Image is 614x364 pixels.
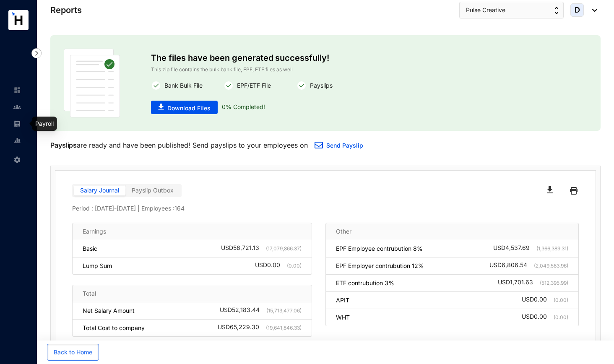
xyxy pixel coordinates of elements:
span: Pulse Creative [466,5,505,15]
button: Send Payslip [308,138,370,154]
p: Period : [DATE] - [DATE] | Employees : 164 [72,204,579,213]
button: Back to Home [47,344,99,361]
div: USD 6,806.54 [489,262,568,270]
button: Download Files [151,101,218,114]
p: (17,079,866.37) [259,244,302,253]
div: USD 0.00 [522,313,568,322]
div: USD 4,537.69 [493,244,568,253]
p: (0.00) [547,296,568,304]
div: USD 56,721.13 [221,244,302,253]
p: Basic [83,244,97,253]
li: Payroll [7,115,27,132]
p: APIT [336,296,349,304]
div: USD 1,701.63 [498,279,568,287]
span: Download Files [167,104,211,112]
img: black-download.65125d1489207c3b344388237fee996b.svg [547,186,553,193]
p: The files have been generated successfully! [151,49,500,65]
img: black-printer.ae25802fba4fa849f9fa1ebd19a7ed0d.svg [570,184,578,198]
img: white-round-correct.82fe2cc7c780f4a5f5076f0407303cee.svg [151,81,161,91]
p: (15,713,477.06) [260,307,302,315]
li: Reports [7,132,27,149]
img: home-unselected.a29eae3204392db15eaf.svg [13,86,21,94]
p: are ready and have been published! Send payslips to your employees on [50,140,308,150]
div: USD 65,229.30 [218,324,302,332]
p: Reports [50,4,82,16]
p: (19,641,846.33) [259,324,302,332]
p: Net Salary Amount [83,307,135,315]
span: Salary Journal [80,187,119,194]
p: EPF Employee contrubution 8% [336,244,423,253]
p: Lump Sum [83,262,112,270]
img: people-unselected.118708e94b43a90eceab.svg [13,103,21,111]
p: This zip file contains the bulk bank file, EPF, ETF files as well [151,65,500,74]
li: Contacts [7,99,27,115]
p: Other [336,227,351,236]
img: dropdown-black.8e83cc76930a90b1a4fdb6d089b7bf3a.svg [588,9,597,12]
img: up-down-arrow.74152d26bf9780fbf563ca9c90304185.svg [554,7,559,14]
img: settings-unselected.1febfda315e6e19643a1.svg [13,156,21,164]
span: Payslip Outbox [132,187,174,194]
img: report-unselected.e6a6b4230fc7da01f883.svg [13,137,21,144]
button: Pulse Creative [459,2,564,18]
p: ETF contrubution 3% [336,279,394,287]
p: (0.00) [547,313,568,322]
img: publish-paper.61dc310b45d86ac63453e08fbc6f32f2.svg [64,49,120,117]
div: USD 52,183.44 [220,307,302,315]
p: (2,049,583.96) [527,262,568,270]
p: Earnings [83,227,106,236]
p: Bank Bulk File [161,81,203,91]
p: (0.00) [280,262,302,270]
div: USD 0.00 [522,296,568,304]
p: Total Cost to company [83,324,145,332]
span: D [575,6,580,14]
p: (512,395.99) [533,279,568,287]
p: (1,366,389.31) [530,244,568,253]
p: EPF Employer contrubution 12% [336,262,424,270]
img: white-round-correct.82fe2cc7c780f4a5f5076f0407303cee.svg [297,81,307,91]
p: EPF/ETF File [234,81,271,91]
img: white-round-correct.82fe2cc7c780f4a5f5076f0407303cee.svg [224,81,234,91]
p: Payslips [307,81,333,91]
img: nav-icon-right.af6afadce00d159da59955279c43614e.svg [31,48,42,58]
img: payroll-unselected.b590312f920e76f0c668.svg [13,120,21,127]
p: Payslips [50,140,77,150]
img: email.a35e10f87340586329067f518280dd4d.svg [315,142,323,148]
a: Send Payslip [326,142,363,149]
p: 0 % Completed! [218,101,265,114]
p: Total [83,289,96,298]
span: Back to Home [54,348,92,356]
p: WHT [336,313,350,322]
li: Home [7,82,27,99]
div: USD 0.00 [255,262,302,270]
